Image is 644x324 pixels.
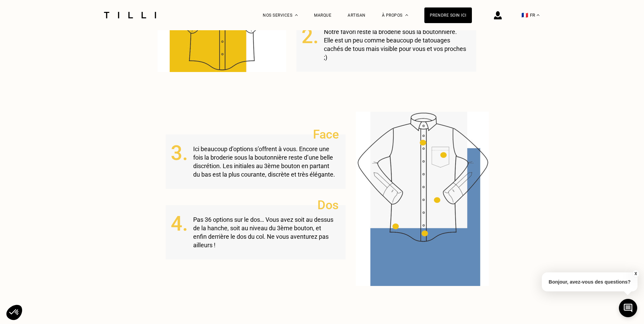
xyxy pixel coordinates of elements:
span: 3. [171,149,188,157]
img: Logo du service de couturière Tilli [102,12,159,18]
span: 4. [171,219,188,228]
img: Broderie des initiales sur la face et le dos [356,112,489,286]
span: Notre favori reste la broderie sous la boutonnière. Elle est un peu comme beaucoup de tatouages c... [324,28,466,61]
a: Prendre soin ici [424,7,472,23]
button: X [632,270,639,277]
a: Marque [314,13,331,18]
img: Menu déroulant à propos [405,14,408,16]
img: Menu déroulant [295,14,298,16]
span: 🇫🇷 [521,12,528,18]
span: Dos [317,199,339,211]
a: Artisan [348,13,366,18]
img: menu déroulant [537,14,539,16]
span: Ici beaucoup d’options s’offrent à vous. Encore une fois la broderie sous la boutonnière reste d’... [193,145,335,179]
p: Bonjour, avez-vous des questions? [542,272,638,291]
span: 2. [301,32,319,40]
span: Pas 36 options sur le dos… Vous avez soit au dessus de la hanche, soit au niveau du 3ème bouton, ... [193,215,335,249]
span: Face [313,128,339,141]
img: icône connexion [494,11,502,19]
